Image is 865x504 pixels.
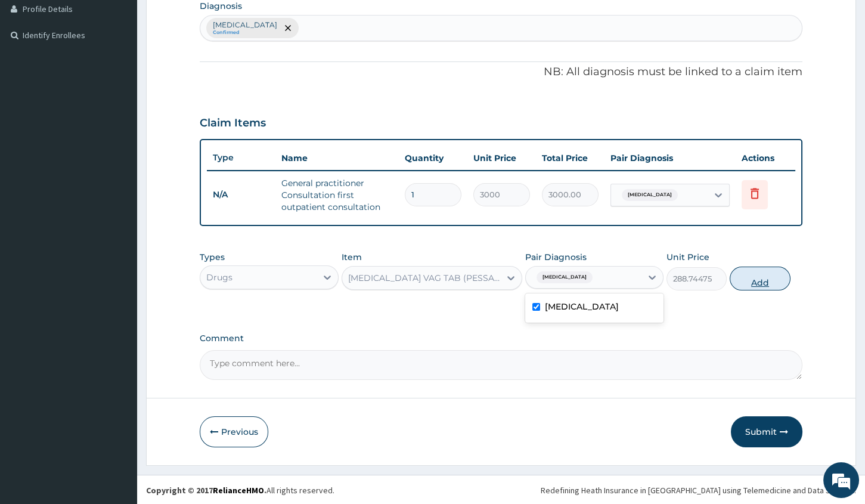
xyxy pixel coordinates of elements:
[537,271,593,283] span: [MEDICAL_DATA]
[207,147,275,169] th: Type
[731,416,802,447] button: Submit
[525,251,587,263] label: Pair Diagnosis
[206,271,232,283] div: Drugs
[541,484,856,496] div: Redefining Heath Insurance in [GEOGRAPHIC_DATA] using Telemedicine and Data Science!
[200,416,268,447] button: Previous
[200,117,266,130] h3: Claim Items
[348,272,501,284] div: [MEDICAL_DATA] VAG TAB (PESSARIES)
[213,30,277,36] small: Confirmed
[200,333,802,344] label: Comment
[6,326,227,367] textarea: Type your message and hit 'Enter'
[666,251,709,263] label: Unit Price
[399,146,467,170] th: Quantity
[730,267,790,290] button: Add
[545,301,619,313] label: [MEDICAL_DATA]
[22,60,48,89] img: d_794563401_company_1708531726252_794563401
[342,251,362,263] label: Item
[275,146,399,170] th: Name
[536,146,604,170] th: Total Price
[146,485,266,496] strong: Copyright © 2017 .
[213,20,277,30] p: [MEDICAL_DATA]
[200,252,225,262] label: Types
[467,146,536,170] th: Unit Price
[200,64,802,80] p: NB: All diagnosis must be linked to a claim item
[283,23,293,33] span: remove selection option
[207,184,275,206] td: N/A
[62,67,200,82] div: Chat with us now
[736,146,795,170] th: Actions
[622,189,678,201] span: [MEDICAL_DATA]
[604,146,736,170] th: Pair Diagnosis
[213,485,264,496] a: RelianceHMO
[69,150,165,271] span: We're online!
[275,171,399,219] td: General practitioner Consultation first outpatient consultation
[196,6,224,35] div: Minimize live chat window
